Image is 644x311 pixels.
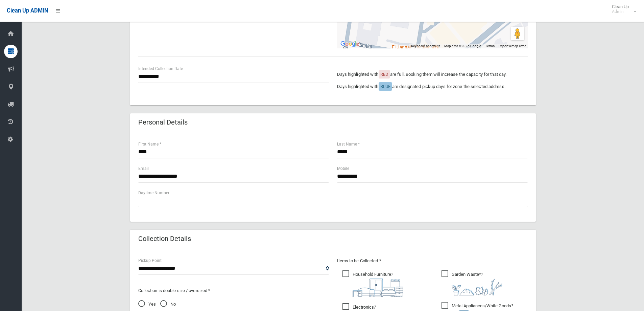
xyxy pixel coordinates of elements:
a: Report a map error [499,44,526,48]
span: Map data ©2025 Google [444,44,481,48]
img: Google [339,40,361,48]
i: ? [353,272,403,297]
span: Clean Up [609,4,636,14]
span: Garden Waste* [442,270,502,295]
i: ? [452,272,502,295]
img: 4fd8a5c772b2c999c83690221e5242e0.png [452,279,502,295]
span: Yes [138,300,156,308]
p: Items to be Collected * [337,257,528,265]
span: RED [380,72,388,77]
p: Days highlighted with are designated pickup days for zone the selected address. [337,83,528,91]
p: Collection is double size / oversized * [138,287,329,295]
a: Terms (opens in new tab) [485,44,495,48]
span: No [160,300,176,308]
p: Days highlighted with are full. Booking them will increase the capacity for that day. [337,70,528,79]
header: Personal Details [130,116,196,129]
span: Household Furniture [342,270,403,297]
span: Clean Up ADMIN [7,7,48,14]
a: Open this area in Google Maps (opens a new window) [339,40,361,48]
button: Drag Pegman onto the map to open Street View [511,27,524,40]
button: Keyboard shortcuts [411,44,440,48]
span: BLUE [380,84,390,89]
header: Collection Details [130,232,199,245]
small: Admin [612,9,629,14]
img: aa9efdbe659d29b613fca23ba79d85cb.png [353,279,403,297]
